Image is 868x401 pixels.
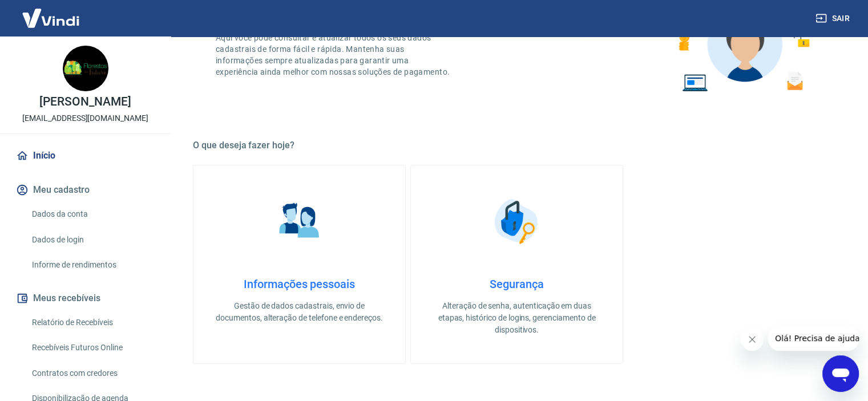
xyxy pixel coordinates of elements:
a: Contratos com credores [27,362,157,385]
p: Alteração de senha, autenticação em duas etapas, histórico de logins, gerenciamento de dispositivos. [429,300,604,336]
a: SegurançaSegurançaAlteração de senha, autenticação em duas etapas, histórico de logins, gerenciam... [410,165,623,364]
button: Sair [813,8,854,29]
p: Gestão de dados cadastrais, envio de documentos, alteração de telefone e endereços. [212,300,387,324]
img: Informações pessoais [271,193,328,250]
img: Vindi [14,1,88,35]
iframe: Fechar mensagem [741,328,764,351]
a: Informações pessoaisInformações pessoaisGestão de dados cadastrais, envio de documentos, alteraçã... [193,165,406,364]
a: Dados da conta [27,202,157,226]
p: [EMAIL_ADDRESS][DOMAIN_NAME] [22,112,148,124]
span: Olá! Precisa de ajuda? [7,8,96,17]
h4: Informações pessoais [212,277,387,291]
a: Dados de login [27,228,157,252]
a: Recebíveis Futuros Online [27,336,157,359]
a: Início [14,143,157,168]
iframe: Mensagem da empresa [768,326,859,351]
img: Segurança [488,193,546,250]
a: Informe de rendimentos [27,253,157,277]
h4: Segurança [429,277,604,291]
p: Aqui você pode consultar e atualizar todos os seus dados cadastrais de forma fácil e rápida. Mant... [216,32,452,78]
button: Meus recebíveis [14,286,157,311]
button: Meu cadastro [14,177,157,202]
h5: O que deseja fazer hoje? [193,140,841,151]
iframe: Botão para abrir a janela de mensagens [822,355,859,392]
a: Relatório de Recebíveis [27,311,157,334]
p: [PERSON_NAME] [39,96,131,108]
img: 397bafbb-cbe2-4257-84ae-2dceb0476fb6.jpeg [63,46,108,91]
